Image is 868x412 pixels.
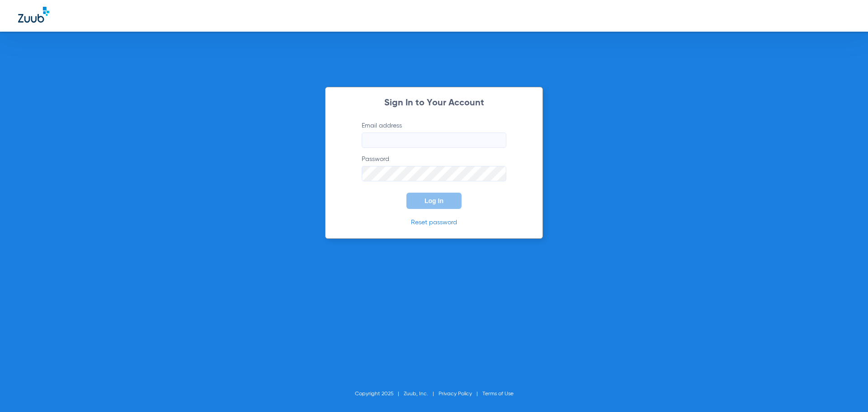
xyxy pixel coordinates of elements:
input: Email address [362,133,506,148]
span: Log In [425,197,443,204]
li: Zuub, Inc. [404,389,439,398]
input: Password [362,166,506,181]
h2: Sign In to Your Account [348,99,520,108]
label: Password [362,155,506,181]
a: Reset password [411,219,457,226]
a: Terms of Use [482,391,514,397]
li: Copyright 2025 [355,389,404,398]
img: Zuub Logo [18,7,49,23]
label: Email address [362,121,506,148]
a: Privacy Policy [439,391,472,397]
button: Log In [406,193,462,209]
